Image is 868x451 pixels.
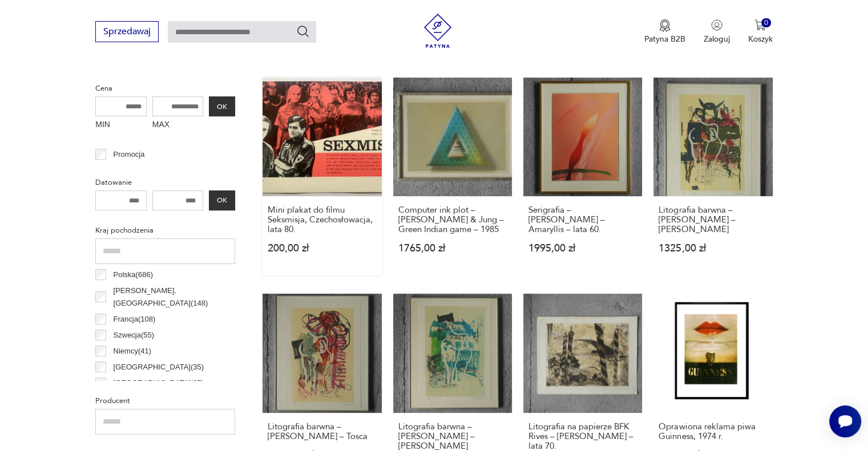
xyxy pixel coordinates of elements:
img: Ikona koszyka [754,19,766,31]
button: OK [209,96,235,116]
p: 1325,00 zł [659,243,767,253]
h3: Litografia na papierze BFK Rives – [PERSON_NAME] – lata 70. [528,422,637,451]
a: Sprzedawaj [95,29,159,36]
img: Ikonka użytkownika [711,19,722,31]
p: Koszyk [748,34,773,44]
div: 0 [761,18,771,28]
p: Zaloguj [704,34,730,44]
p: Cena [95,82,235,95]
button: Szukaj [296,25,310,38]
a: Computer ink plot – Beck & Jung – Green Indian game – 1985Computer ink plot – [PERSON_NAME] & Jun... [393,78,512,275]
label: MIN [95,116,147,135]
p: Kraj pochodzenia [95,224,235,237]
p: Szwecja ( 55 ) [114,329,155,342]
h3: Oprawiona reklama piwa Guinness, 1974 r. [659,422,767,441]
p: Niemcy ( 41 ) [114,345,152,357]
h3: Computer ink plot – [PERSON_NAME] & Jung – Green Indian game – 1985 [398,205,507,234]
p: 1995,00 zł [528,243,637,253]
p: 200,00 zł [268,243,376,253]
p: 1765,00 zł [398,243,507,253]
p: [PERSON_NAME]. [GEOGRAPHIC_DATA] ( 148 ) [114,285,236,310]
p: Patyna B2B [644,34,685,44]
p: Datowanie [95,176,235,189]
img: Ikona medalu [659,19,671,32]
img: Patyna - sklep z meblami i dekoracjami vintage [421,14,455,48]
p: [GEOGRAPHIC_DATA] ( 27 ) [114,377,204,389]
a: Ikona medaluPatyna B2B [644,19,685,44]
a: Litografia barwna – Poul Esting – CarmenLitografia barwna – [PERSON_NAME] – [PERSON_NAME]1325,00 zł [653,78,772,275]
p: Francja ( 108 ) [114,313,156,326]
p: Promocja [114,148,145,161]
button: Patyna B2B [644,19,685,44]
p: Polska ( 686 ) [114,269,153,281]
button: 0Koszyk [748,19,773,44]
button: Sprzedawaj [95,21,159,42]
h3: Litografia barwna – [PERSON_NAME] – [PERSON_NAME] [398,422,507,451]
a: Mini plakat do filmu Seksmisja, Czechosłowacja, lata 80.Mini plakat do filmu Seksmisja, Czechosło... [263,78,381,275]
label: MAX [152,116,204,135]
a: Serigrafia – Curt Hillfon – Amaryllis – lata 60.Serigrafia – [PERSON_NAME] – Amaryllis – lata 60.... [523,78,642,275]
button: Zaloguj [704,19,730,44]
h3: Mini plakat do filmu Seksmisja, Czechosłowacja, lata 80. [268,205,376,234]
iframe: Smartsupp widget button [829,405,861,437]
h3: Litografia barwna – [PERSON_NAME] – Tosca [268,422,376,441]
p: Producent [95,395,235,407]
h3: Litografia barwna – [PERSON_NAME] – [PERSON_NAME] [659,205,767,234]
p: [GEOGRAPHIC_DATA] ( 35 ) [114,361,204,373]
button: OK [209,190,235,210]
h3: Serigrafia – [PERSON_NAME] – Amaryllis – lata 60. [528,205,637,234]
